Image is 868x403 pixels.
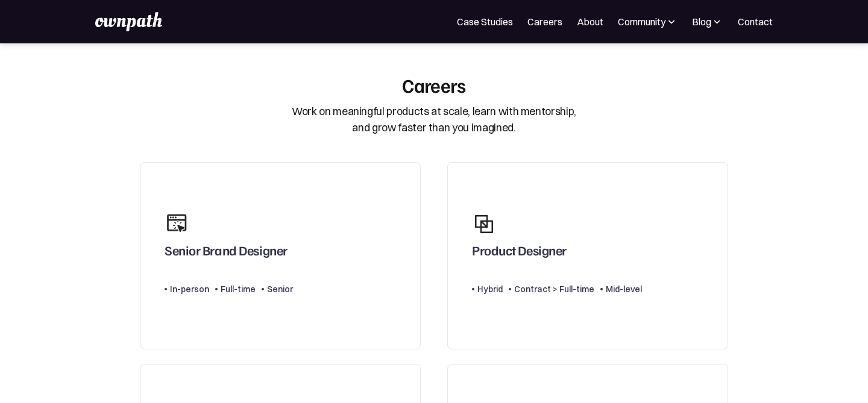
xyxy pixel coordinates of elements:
[618,14,665,29] div: Community
[170,282,209,296] div: In-person
[221,282,256,296] div: Full-time
[692,14,711,29] div: Blog
[402,73,466,96] div: Careers
[292,104,576,136] div: Work on meaningful products at scale, learn with mentorship, and grow faster than you imagined.
[606,282,642,296] div: Mid-level
[577,14,603,29] a: About
[738,14,773,29] a: Contact
[618,14,678,29] div: Community
[140,162,421,349] a: Senior Brand DesignerIn-personFull-timeSenior
[457,14,513,29] a: Case Studies
[267,282,293,296] div: Senior
[165,242,288,264] div: Senior Brand Designer
[527,14,562,29] a: Careers
[477,282,503,296] div: Hybrid
[692,14,723,29] div: Blog
[447,162,728,349] a: Product DesignerHybridContract > Full-timeMid-level
[472,242,567,264] div: Product Designer
[514,282,594,296] div: Contract > Full-time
